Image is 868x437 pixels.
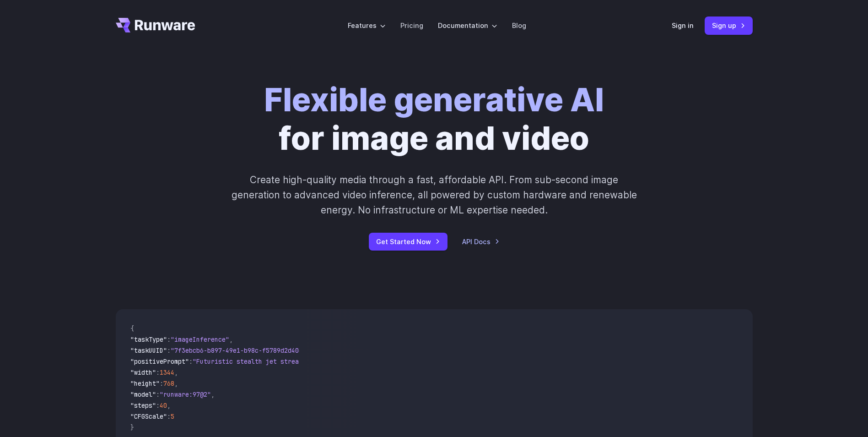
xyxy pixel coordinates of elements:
[160,390,211,399] span: "runware:97@2"
[167,412,171,421] span: :
[462,236,500,247] a: API Docs
[348,20,386,31] label: Features
[156,401,160,410] span: :
[160,368,174,377] span: 1344
[369,233,447,251] a: Get Started Now
[130,346,167,355] span: "taskUUID"
[130,412,167,421] span: "CFGScale"
[167,346,171,355] span: :
[438,20,497,31] label: Documentation
[189,357,193,366] span: :
[167,401,171,410] span: ,
[705,16,753,34] a: Sign up
[116,18,195,33] a: Go to /
[264,81,604,158] h1: for image and video
[171,412,174,421] span: 5
[130,324,134,333] span: {
[174,368,178,377] span: ,
[264,80,604,119] strong: Flexible generative AI
[130,423,134,432] span: }
[160,401,167,410] span: 40
[156,390,160,399] span: :
[193,357,526,366] span: "Futuristic stealth jet streaking through a neon-lit cityscape with glowing purple exhaust"
[174,379,178,388] span: ,
[163,379,174,388] span: 768
[171,346,310,355] span: "7f3ebcb6-b897-49e1-b98c-f5789d2d40d7"
[130,357,189,366] span: "positivePrompt"
[130,379,160,388] span: "height"
[230,172,638,218] p: Create high-quality media through a fast, affordable API. From sub-second image generation to adv...
[229,335,233,344] span: ,
[512,20,526,31] a: Blog
[130,390,156,399] span: "model"
[130,401,156,410] span: "steps"
[160,379,163,388] span: :
[400,20,423,31] a: Pricing
[211,390,215,399] span: ,
[167,335,171,344] span: :
[130,335,167,344] span: "taskType"
[156,368,160,377] span: :
[171,335,229,344] span: "imageInference"
[672,20,694,31] a: Sign in
[130,368,156,377] span: "width"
